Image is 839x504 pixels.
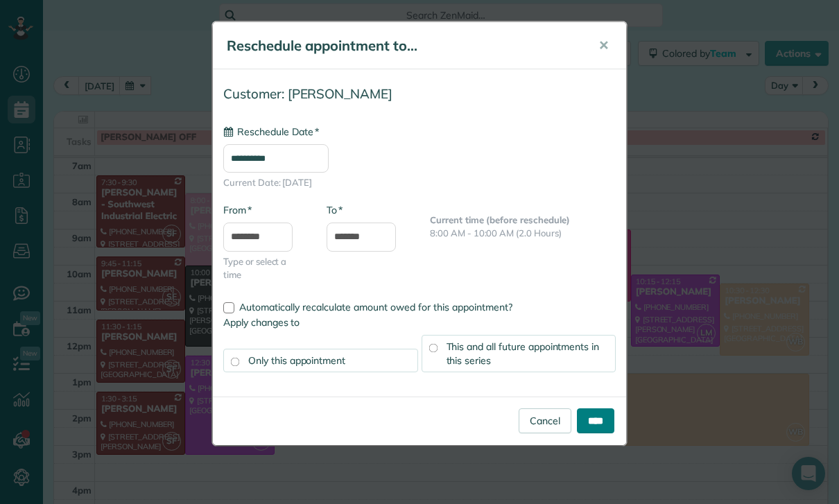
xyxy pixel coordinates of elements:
span: This and all future appointments in this series [447,340,600,367]
h5: Reschedule appointment to... [227,36,579,55]
input: This and all future appointments in this series [429,343,438,352]
span: Only this appointment [248,354,345,367]
span: Current Date: [DATE] [223,176,616,189]
label: To [327,203,343,217]
span: Automatically recalculate amount owed for this appointment? [239,301,512,313]
label: Reschedule Date [223,125,319,139]
p: 8:00 AM - 10:00 AM (2.0 Hours) [430,227,616,240]
span: Type or select a time [223,255,306,281]
h4: Customer: [PERSON_NAME] [223,87,616,101]
label: From [223,203,252,217]
span: ✕ [598,37,609,53]
label: Apply changes to [223,315,616,329]
a: Cancel [519,408,571,433]
b: Current time (before reschedule) [430,214,570,225]
input: Only this appointment [231,357,240,366]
